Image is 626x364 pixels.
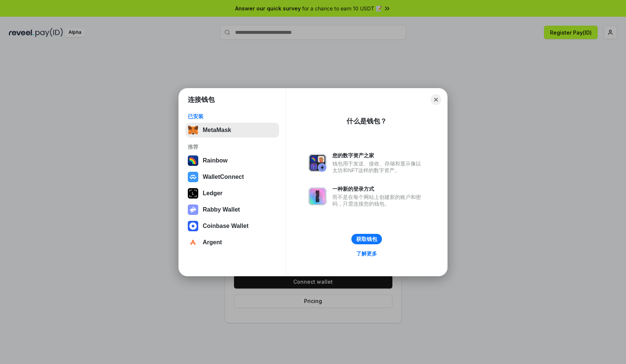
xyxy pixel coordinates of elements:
[203,206,240,213] div: Rabby Wallet
[188,95,215,104] h1: 连接钱包
[356,236,377,242] div: 获取钱包
[203,174,244,180] div: WalletConnect
[203,239,222,246] div: Argent
[186,153,279,168] button: Rainbow
[332,160,425,174] div: 钱包用于发送、接收、存储和显示像以太坊和NFT这样的数字资产。
[356,250,377,257] div: 了解更多
[332,186,425,192] div: 一种新的登录方式
[309,154,326,172] img: svg+xml,%3Csvg%20xmlns%3D%22http%3A%2F%2Fwww.w3.org%2F2000%2Fsvg%22%20fill%3D%22none%22%20viewBox...
[188,113,277,120] div: 已安装
[332,194,425,207] div: 而不是在每个网站上创建新的账户和密码，只需连接您的钱包。
[188,125,198,135] img: svg+xml,%3Csvg%20fill%3D%22none%22%20height%3D%2233%22%20viewBox%3D%220%200%2035%2033%22%20width%...
[188,204,198,215] img: svg+xml,%3Csvg%20xmlns%3D%22http%3A%2F%2Fwww.w3.org%2F2000%2Fsvg%22%20fill%3D%22none%22%20viewBox...
[188,155,198,166] img: svg+xml,%3Csvg%20width%3D%22120%22%20height%3D%22120%22%20viewBox%3D%220%200%20120%20120%22%20fil...
[352,249,382,258] a: 了解更多
[351,234,382,244] button: 获取钱包
[186,219,279,233] button: Coinbase Wallet
[431,94,441,105] button: Close
[186,186,279,201] button: Ledger
[188,221,198,231] img: svg+xml,%3Csvg%20width%3D%2228%22%20height%3D%2228%22%20viewBox%3D%220%200%2028%2028%22%20fill%3D...
[203,127,231,133] div: MetaMask
[332,152,425,159] div: 您的数字资产之家
[188,237,198,248] img: svg+xml,%3Csvg%20width%3D%2228%22%20height%3D%2228%22%20viewBox%3D%220%200%2028%2028%22%20fill%3D...
[188,144,277,150] div: 推荐
[309,187,326,205] img: svg+xml,%3Csvg%20xmlns%3D%22http%3A%2F%2Fwww.w3.org%2F2000%2Fsvg%22%20fill%3D%22none%22%20viewBox...
[186,202,279,217] button: Rabby Wallet
[188,172,198,182] img: svg+xml,%3Csvg%20width%3D%2228%22%20height%3D%2228%22%20viewBox%3D%220%200%2028%2028%22%20fill%3D...
[186,123,279,138] button: MetaMask
[203,157,228,164] div: Rainbow
[203,190,222,197] div: Ledger
[186,235,279,250] button: Argent
[347,117,387,126] div: 什么是钱包？
[186,170,279,184] button: WalletConnect
[188,188,198,199] img: svg+xml,%3Csvg%20xmlns%3D%22http%3A%2F%2Fwww.w3.org%2F2000%2Fsvg%22%20width%3D%2228%22%20height%3...
[203,223,249,229] div: Coinbase Wallet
